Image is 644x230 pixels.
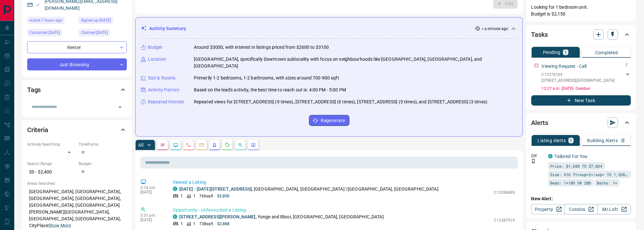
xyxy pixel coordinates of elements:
div: C12378105[STREET_ADDRESS],[GEOGRAPHIC_DATA] [542,70,631,85]
p: $2,850 [217,193,230,199]
h2: Criteria [27,125,48,135]
div: Renter [27,41,127,53]
p: Areas Searched: [27,181,127,186]
p: Actively Searching: [27,141,75,147]
p: Off [531,153,544,159]
p: New Alert: [531,195,631,202]
p: Opportunity - Unfavourited a Listing [173,207,515,214]
p: Search Range: [27,161,75,167]
p: Repeated views for [STREET_ADDRESS] (9 times), [STREET_ADDRESS] (6 times), [STREET_ADDRESS] (5 ti... [194,99,487,105]
p: 766 sqft [199,193,213,199]
svg: Listing Alerts [212,142,217,148]
a: Tailored For You [555,154,588,159]
p: 2:14 am [140,185,163,190]
p: 1 [570,138,572,143]
span: Baths: 1+ [597,180,617,186]
button: New Task [531,95,631,106]
p: , [GEOGRAPHIC_DATA], [GEOGRAPHIC_DATA] | [GEOGRAPHIC_DATA], [GEOGRAPHIC_DATA] [179,186,439,193]
span: Contacted [DATE] [29,29,60,36]
p: C12396889 [494,190,515,195]
div: Mon Sep 15 2025 [27,17,75,26]
div: Activity Summary< a minute ago [141,23,517,35]
div: Just Browsing [27,58,127,70]
p: $0 - $2,400 [27,167,75,177]
h2: Alerts [531,118,548,128]
svg: Opportunities [238,142,243,148]
p: C12378105 [542,72,615,78]
h2: Tasks [531,29,548,40]
div: condos.ca [173,187,177,191]
p: 0 [622,138,625,143]
p: Completed [595,50,618,55]
p: Activity Pattern [148,87,180,93]
a: [DATE] - [DATE][STREET_ADDRESS] [179,186,252,192]
p: [DATE] [140,218,163,222]
p: Based on the lead's activity, the best time to reach out is: 4:00 PM - 5:00 PM [194,87,346,93]
h2: Tags [27,85,41,95]
a: Property [531,204,565,214]
a: [STREET_ADDRESS][PERSON_NAME] [179,214,256,219]
p: Size & Rooms [148,75,176,81]
p: [STREET_ADDRESS] , [GEOGRAPHIC_DATA] [542,78,615,83]
p: 5:31 pm [140,213,163,218]
svg: Calls [186,142,191,148]
a: Condos [564,204,598,214]
p: Building Alerts [587,138,618,143]
span: Signed up [DATE] [81,17,111,24]
p: C12387919 [494,217,515,223]
p: 12:27 a.m. [DATE] - Overdue [542,86,631,91]
p: [DATE] [140,190,163,194]
div: Mon Jul 31 2023 [79,17,127,26]
span: Size: 416 ft<sup>2</sup> TO 1,538 ft<sup>2</sup> [550,171,629,178]
p: 738 sqft [199,221,213,227]
p: [GEOGRAPHIC_DATA], specifically Downtown sublocality with focus on neighbourhoods like [GEOGRAPHI... [194,56,517,69]
div: Tags [27,82,127,98]
p: 1 [181,221,183,227]
div: condos.ca [173,214,177,219]
svg: Email Valid [36,3,40,7]
span: Price: $1,688 TO $7,034 [550,163,603,169]
p: 1 [193,221,195,227]
p: Repeated Interest [148,99,184,105]
p: Viewed a Listing [173,179,515,186]
p: Activity Summary [149,25,186,32]
p: Location [148,56,166,63]
div: Tasks [531,27,631,42]
p: 1 [181,193,183,199]
button: Regenerate [309,115,350,126]
svg: Notes [160,142,165,148]
p: 1 [564,50,567,55]
p: $2,888 [217,221,230,227]
svg: Requests [225,142,230,148]
div: condos.ca [548,154,553,159]
a: Mr.Loft [598,204,631,214]
div: Criteria [27,122,127,138]
svg: Emails [199,142,204,148]
p: , Yonge and Bloor, [GEOGRAPHIC_DATA], [GEOGRAPHIC_DATA] [179,214,384,220]
span: Beds: 1+1BD OR 2BD [550,180,591,186]
p: Budget: [79,161,127,167]
p: Timeframe: [79,141,127,147]
svg: Lead Browsing Activity [173,142,178,148]
p: Viewing Request - Call [542,63,587,70]
div: Sat Sep 06 2025 [27,29,75,38]
span: Claimed [DATE] [81,29,108,36]
p: < a minute ago [482,26,508,32]
div: Wed Feb 19 2025 [79,29,127,38]
p: 1 [193,193,195,199]
span: Active 7 hours ago [29,17,62,24]
button: Open [116,103,125,112]
p: Primarily 1-2 bedrooms, 1-2 bathrooms, with sizes around 700-900 sqft [194,75,339,81]
p: All [138,143,143,147]
div: Alerts [531,115,631,131]
p: Around $3000, with interest in listings priced from $2600 to $3100 [194,44,329,51]
p: Budget [148,44,163,51]
p: Listing Alerts [538,138,566,143]
button: Show More [48,222,71,229]
p: Pending [543,50,561,55]
svg: Push Notification Only [531,159,536,163]
svg: Agent Actions [251,142,256,148]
